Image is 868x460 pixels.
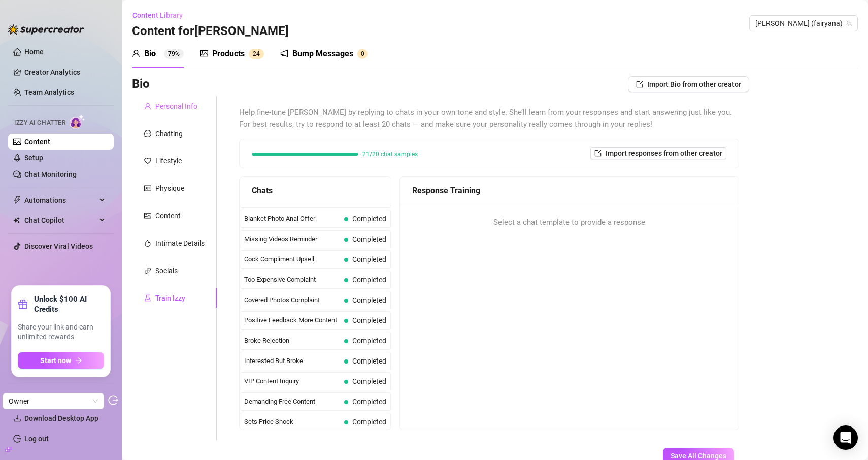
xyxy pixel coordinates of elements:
[155,265,178,276] div: Socials
[155,128,183,139] div: Chatting
[671,452,726,460] span: Save All Changes
[18,352,104,369] button: Start nowarrow-right
[144,157,151,165] span: heart
[244,275,340,285] span: Too Expensive Complaint
[362,151,418,157] span: 21/20 chat samples
[132,76,150,92] h3: Bio
[24,64,106,80] a: Creator Analytics
[155,183,184,194] div: Physique
[144,212,151,219] span: picture
[24,414,98,422] span: Download Desktop App
[244,356,340,366] span: Interested But Broke
[200,49,208,57] span: picture
[155,101,197,112] div: Personal Info
[606,149,722,157] span: Import responses from other creator
[755,16,852,31] span: ana (fairyana)
[144,48,156,60] div: Bio
[352,418,386,426] span: Completed
[144,267,151,274] span: link
[164,49,184,59] sup: 79%
[244,417,340,427] span: Sets Price Shock
[132,23,289,40] h3: Content for [PERSON_NAME]
[239,107,739,130] span: Help fine-tune [PERSON_NAME] by replying to chats in your own tone and style. She’ll learn from y...
[18,322,104,342] span: Share your link and earn unlimited rewards
[14,118,65,128] span: Izzy AI Chatter
[493,217,645,229] span: Select a chat template to provide a response
[132,49,140,57] span: user
[352,255,386,264] span: Completed
[846,20,852,26] span: team
[412,184,726,197] div: Response Training
[636,81,643,88] span: import
[144,130,151,137] span: message
[357,49,368,59] sup: 0
[352,398,386,406] span: Completed
[24,88,74,96] a: Team Analytics
[244,376,340,386] span: VIP Content Inquiry
[352,316,386,324] span: Completed
[144,103,151,110] span: user
[13,217,20,224] img: Chat Copilot
[590,147,726,159] button: Import responses from other creator
[352,235,386,243] span: Completed
[24,212,96,228] span: Chat Copilot
[292,48,353,60] div: Bump Messages
[628,76,749,92] button: Import Bio from other creator
[647,80,741,88] span: Import Bio from other creator
[108,395,118,405] span: logout
[352,337,386,345] span: Completed
[244,315,340,325] span: Positive Feedback More Content
[352,296,386,304] span: Completed
[155,292,185,304] div: Train Izzy
[244,397,340,407] span: Demanding Free Content
[244,336,340,346] span: Broke Rejection
[144,185,151,192] span: idcard
[24,138,50,146] a: Content
[5,446,12,453] span: build
[24,435,49,443] a: Log out
[249,49,264,59] sup: 24
[155,155,182,167] div: Lifestyle
[24,170,77,178] a: Chat Monitoring
[13,414,21,422] span: download
[244,295,340,305] span: Covered Photos Complaint
[34,294,104,314] strong: Unlock $100 AI Credits
[155,238,205,249] div: Intimate Details
[244,234,340,244] span: Missing Videos Reminder
[244,214,340,224] span: Blanket Photo Anal Offer
[24,192,96,208] span: Automations
[75,357,82,364] span: arrow-right
[132,7,191,23] button: Content Library
[280,49,288,57] span: notification
[24,242,93,250] a: Discover Viral Videos
[352,276,386,284] span: Completed
[594,150,602,157] span: import
[40,356,71,365] span: Start now
[212,48,245,60] div: Products
[244,254,340,265] span: Cock Compliment Upsell
[252,184,273,197] span: Chats
[8,24,84,35] img: logo-BBDzfeDw.svg
[833,425,858,450] div: Open Intercom Messenger
[352,215,386,223] span: Completed
[352,357,386,365] span: Completed
[24,48,44,56] a: Home
[24,154,43,162] a: Setup
[144,240,151,247] span: fire
[18,299,28,309] span: gift
[13,196,21,204] span: thunderbolt
[352,377,386,385] span: Completed
[9,393,98,409] span: Owner
[132,11,183,19] span: Content Library
[70,114,85,129] img: AI Chatter
[253,50,256,57] span: 2
[256,50,260,57] span: 4
[144,294,151,302] span: experiment
[155,210,181,221] div: Content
